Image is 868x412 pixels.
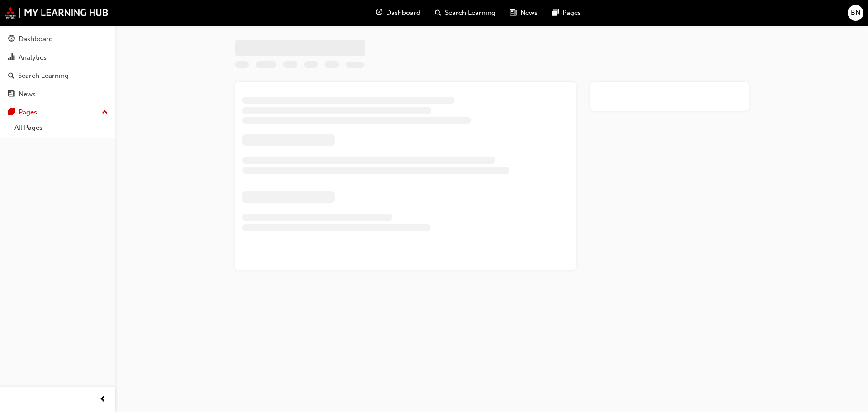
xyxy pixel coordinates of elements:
[445,8,495,18] span: Search Learning
[4,67,112,84] a: Search Learning
[545,4,588,22] a: pages-iconPages
[18,71,69,81] div: Search Learning
[428,4,503,22] a: search-iconSearch Learning
[8,35,15,43] span: guage-icon
[4,104,112,121] button: Pages
[19,107,37,118] div: Pages
[520,8,538,18] span: News
[510,7,517,19] span: news-icon
[562,8,581,18] span: Pages
[851,8,860,18] span: BN
[4,31,112,47] a: Dashboard
[19,52,47,63] div: Analytics
[4,29,112,104] button: DashboardAnalyticsSearch LearningNews
[4,86,112,103] a: News
[503,4,545,22] a: news-iconNews
[102,107,108,118] span: up-icon
[8,72,14,80] span: search-icon
[8,54,15,62] span: chart-icon
[4,49,112,66] a: Analytics
[848,5,863,21] button: BN
[99,394,106,405] span: prev-icon
[8,109,15,117] span: pages-icon
[5,7,108,19] img: mmal
[376,7,382,19] span: guage-icon
[368,4,428,22] a: guage-iconDashboard
[435,7,441,19] span: search-icon
[386,8,420,18] span: Dashboard
[8,90,15,99] span: news-icon
[346,62,364,70] span: Learning resource code
[11,121,112,135] a: All Pages
[19,89,36,99] div: News
[19,34,53,44] div: Dashboard
[552,7,559,19] span: pages-icon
